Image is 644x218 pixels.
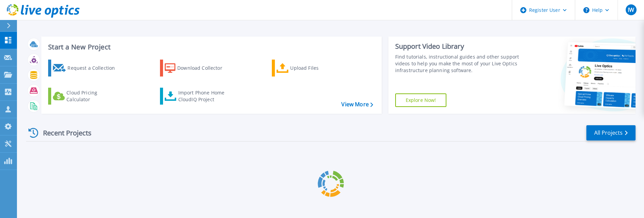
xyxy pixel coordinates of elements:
[26,125,101,141] div: Recent Projects
[272,60,347,77] a: Upload Files
[48,60,124,77] a: Request a Collection
[177,61,232,75] div: Download Collector
[586,125,636,140] a: All Projects
[341,101,373,108] a: View More
[48,43,373,51] h3: Start a New Project
[290,61,344,75] div: Upload Files
[395,42,521,51] div: Support Video Library
[160,60,236,77] a: Download Collector
[67,61,122,75] div: Request a Collection
[66,89,121,103] div: Cloud Pricing Calculator
[178,89,231,103] div: Import Phone Home CloudIQ Project
[48,88,124,105] a: Cloud Pricing Calculator
[628,7,634,13] span: IW
[395,53,521,74] div: Find tutorials, instructional guides and other support videos to help you make the most of your L...
[395,93,447,107] a: Explore Now!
